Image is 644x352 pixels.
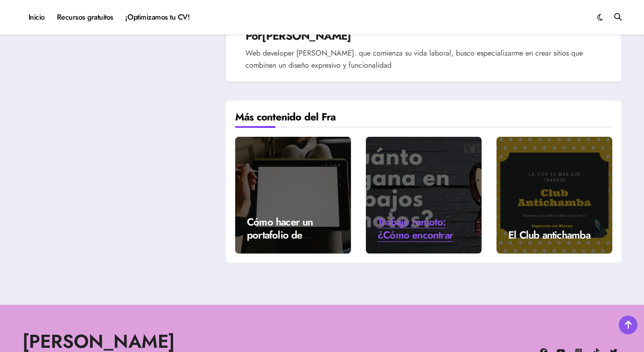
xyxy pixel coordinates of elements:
h4: Más contenido del Fra [235,110,336,124]
a: El Club antichamba [508,227,590,242]
h4: Por [245,28,611,44]
a: Recursos gratuitos [51,5,119,30]
p: Web developer [PERSON_NAME]. que comienza su vida laboral, busco especializarme en crear sitios q... [245,47,611,71]
a: Inicio [22,5,51,30]
a: Cómo hacer un portafolio de ilustración [247,214,313,256]
a: [PERSON_NAME] [262,28,351,44]
a: ¡Optimizamos tu CV! [119,5,196,30]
